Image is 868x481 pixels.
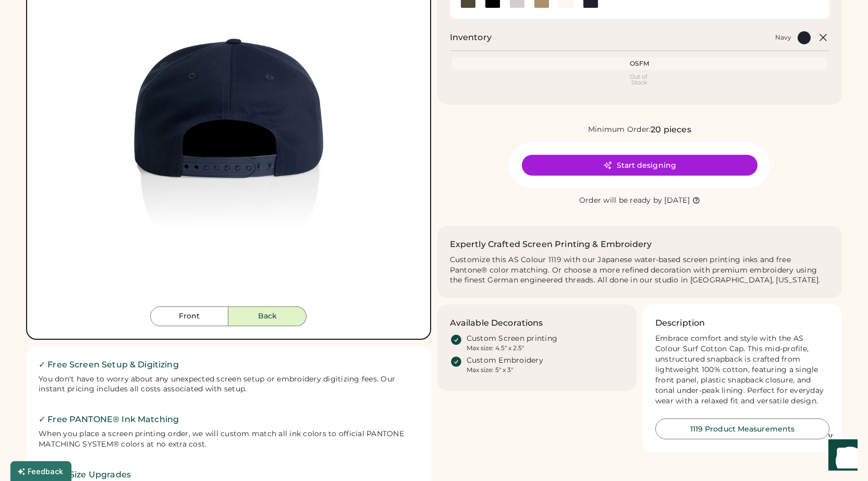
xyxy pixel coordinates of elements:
div: Embrace comfort and style with the AS Colour Surf Cotton Cap. This mid-profile, unstructured snap... [655,334,829,406]
button: 1119 Product Measurements [655,418,829,439]
button: Back [228,306,307,326]
h2: ✓ Free Screen Setup & Digitizing [39,359,419,371]
h2: ✓ Free PANTONE® Ink Matching [39,413,419,426]
button: Start designing [522,155,757,176]
div: Max size: 5" x 3" [467,366,513,374]
div: Minimum Order: [588,125,651,135]
h2: ✓ Free Size Upgrades [39,468,419,481]
div: Custom Screen printing [467,334,558,344]
div: Custom Embroidery [467,355,543,366]
div: OSFM [454,59,826,68]
div: Max size: 4.5" x 2.5" [467,344,524,352]
div: When you place a screen printing order, we will custom match all ink colors to official PANTONE M... [39,429,419,450]
h2: Expertly Crafted Screen Printing & Embroidery [450,238,652,251]
div: [DATE] [664,195,690,206]
div: Navy [775,33,791,42]
div: 20 pieces [651,124,691,136]
div: Out of Stock [454,74,826,85]
h2: Inventory [450,31,492,44]
button: Front [150,306,228,326]
iframe: Front Chat [818,434,863,479]
div: Customize this AS Colour 1119 with our Japanese water-based screen printing inks and free Pantone... [450,255,830,286]
h3: Available Decorations [450,317,543,329]
h3: Description [655,317,705,329]
div: You don't have to worry about any unexpected screen setup or embroidery digitizing fees. Our inst... [39,374,419,395]
div: Order will be ready by [579,195,663,206]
